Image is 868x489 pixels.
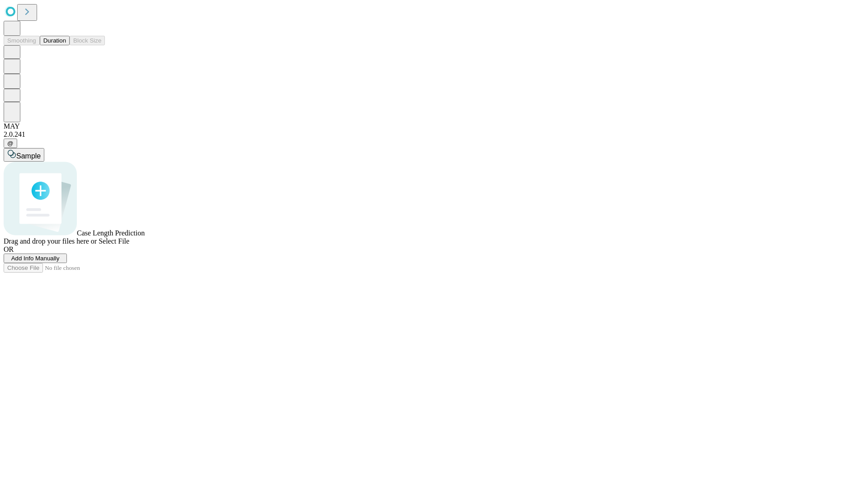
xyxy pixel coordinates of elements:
[77,229,145,237] span: Case Length Prediction
[4,130,864,139] div: 2.0.241
[70,36,105,45] button: Block Size
[7,140,14,147] span: @
[4,139,17,148] button: @
[11,255,60,262] span: Add Info Manually
[4,245,14,253] span: OR
[16,152,41,160] span: Sample
[40,36,70,45] button: Duration
[4,122,864,130] div: MAY
[4,237,97,245] span: Drag and drop your files here or
[4,254,67,263] button: Add Info Manually
[99,237,129,245] span: Select File
[4,36,40,45] button: Smoothing
[4,148,44,162] button: Sample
